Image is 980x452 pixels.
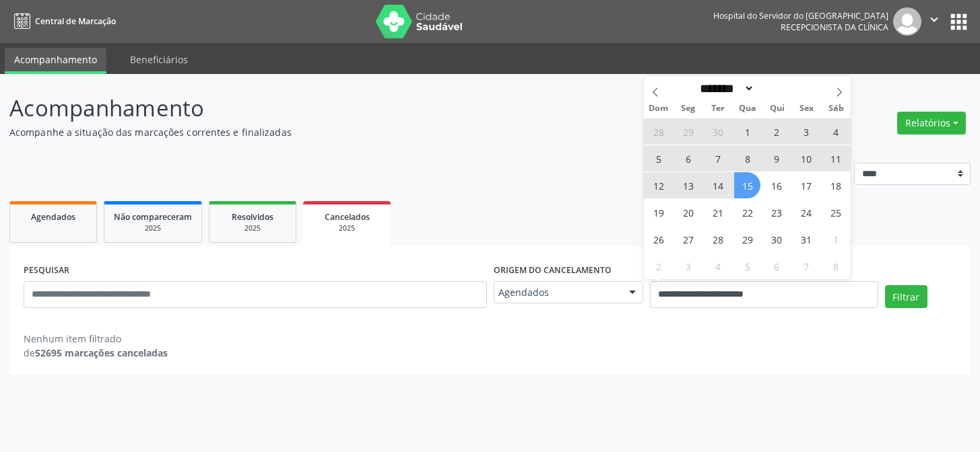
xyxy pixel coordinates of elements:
button: Relatórios [897,112,966,135]
span: Agendados [498,286,616,299]
a: Central de Marcação [9,10,116,32]
span: Novembro 2, 2025 [645,253,672,279]
span: Outubro 23, 2025 [764,199,790,225]
span: Outubro 1, 2025 [734,118,760,145]
a: Acompanhamento [5,48,106,74]
span: Outubro 13, 2025 [675,172,701,198]
span: Agendados [31,211,75,223]
span: Central de Marcação [35,15,116,27]
span: Outubro 14, 2025 [705,172,731,198]
img: img [893,7,921,36]
span: Outubro 8, 2025 [734,145,760,172]
span: Outubro 5, 2025 [645,145,672,172]
select: Month [696,81,755,96]
span: Outubro 27, 2025 [675,226,701,252]
span: Outubro 9, 2025 [764,145,790,172]
span: Novembro 3, 2025 [675,253,701,279]
div: de [24,346,168,360]
span: Novembro 8, 2025 [823,253,849,279]
span: Não compareceram [114,211,192,223]
span: Outubro 26, 2025 [645,226,672,252]
div: Nenhum item filtrado [24,332,168,346]
span: Outubro 15, 2025 [734,172,760,198]
span: Outubro 29, 2025 [734,226,760,252]
label: PESQUISAR [24,260,69,281]
span: Outubro 28, 2025 [705,226,731,252]
span: Setembro 29, 2025 [675,118,701,145]
span: Setembro 28, 2025 [645,118,672,145]
span: Novembro 7, 2025 [793,253,820,279]
label: Origem do cancelamento [494,260,612,281]
span: Outubro 21, 2025 [705,199,731,225]
button: apps [947,10,971,34]
span: Outubro 2, 2025 [764,118,790,145]
span: Outubro 3, 2025 [793,118,820,145]
span: Outubro 10, 2025 [793,145,820,172]
i:  [927,12,942,27]
span: Recepcionista da clínica [781,22,888,33]
span: Outubro 20, 2025 [675,199,701,225]
div: 2025 [219,223,286,233]
div: 2025 [313,223,381,233]
span: Sex [792,104,822,113]
span: Cancelados [325,211,370,223]
a: Beneficiários [121,48,197,71]
span: Outubro 4, 2025 [823,118,849,145]
span: Outubro 12, 2025 [645,172,672,198]
span: Novembro 1, 2025 [823,226,849,252]
span: Novembro 5, 2025 [734,253,760,279]
span: Resolvidos [232,211,273,223]
span: Seg [674,104,703,113]
span: Outubro 25, 2025 [823,199,849,225]
span: Outubro 22, 2025 [734,199,760,225]
p: Acompanhe a situação das marcações correntes e finalizadas [9,125,682,139]
span: Outubro 6, 2025 [675,145,701,172]
span: Outubro 19, 2025 [645,199,672,225]
span: Dom [644,104,674,113]
span: Outubro 24, 2025 [793,199,820,225]
span: Outubro 16, 2025 [764,172,790,198]
span: Qui [762,104,792,113]
span: Outubro 7, 2025 [705,145,731,172]
span: Outubro 18, 2025 [823,172,849,198]
strong: 52695 marcações canceladas [35,346,168,359]
button:  [921,7,947,36]
div: Hospital do Servidor do [GEOGRAPHIC_DATA] [713,10,888,22]
span: Qua [733,104,762,113]
span: Sáb [822,104,851,113]
span: Ter [703,104,733,113]
span: Novembro 6, 2025 [764,253,790,279]
span: Outubro 31, 2025 [793,226,820,252]
span: Outubro 17, 2025 [793,172,820,198]
p: Acompanhamento [9,91,682,125]
span: Setembro 30, 2025 [705,118,731,145]
div: 2025 [114,223,192,233]
span: Outubro 11, 2025 [823,145,849,172]
span: Outubro 30, 2025 [764,226,790,252]
span: Novembro 4, 2025 [705,253,731,279]
button: Filtrar [885,285,927,308]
